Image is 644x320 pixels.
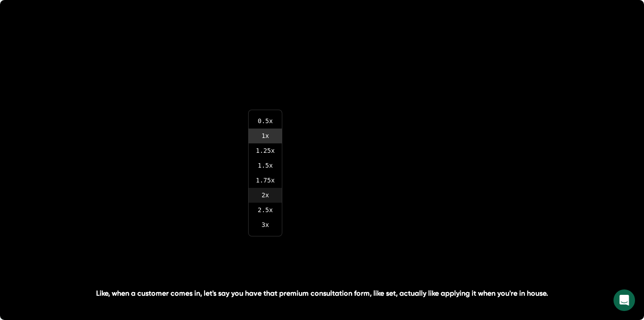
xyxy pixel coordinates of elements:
div: Open Intercom Messenger [613,289,635,311]
li: 2.5 x [249,203,282,218]
li: 2 x [249,188,282,203]
li: 1 x [249,129,282,143]
li: 3 x [249,218,282,232]
li: 1.25 x [249,143,282,158]
li: 0.5 x [249,114,282,129]
li: 1.5 x [249,158,282,173]
li: 1.75 x [249,173,282,188]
